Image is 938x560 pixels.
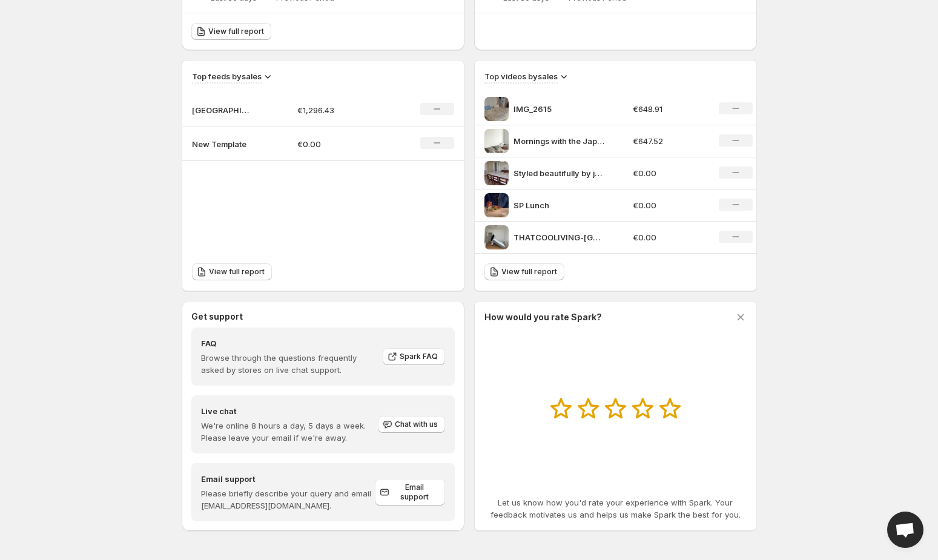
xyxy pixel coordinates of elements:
a: Email support [375,479,445,506]
p: We're online 8 hours a day, 5 days a week. Please leave your email if we're away. [201,420,377,444]
p: New Template [192,138,253,150]
p: IMG_2615 [514,103,604,115]
p: €1,296.43 [297,104,383,116]
img: IMG_2615 [484,97,509,121]
span: Chat with us [395,420,438,429]
p: Let us know how you'd rate your experience with Spark. Your feedback motivates us and helps us ma... [484,496,747,521]
a: View full report [192,263,272,280]
h3: Top feeds by sales [192,70,262,82]
h3: How would you rate Spark? [484,311,602,323]
p: €0.00 [633,167,704,179]
p: €648.91 [633,103,704,115]
img: Styled beautifully by julesbyjules this Chandigarh-inspired dining set is made for long dinners a... [484,161,509,185]
h3: Top videos by sales [484,70,558,82]
a: View full report [484,263,564,280]
div: Open chat [887,512,923,548]
h4: Email support [201,473,375,485]
p: €0.00 [633,231,704,243]
p: Please briefly describe your query and email [EMAIL_ADDRESS][DOMAIN_NAME]. [201,487,375,512]
a: View full report [191,23,271,40]
span: Spark FAQ [400,352,438,361]
span: Email support [392,483,438,502]
p: Browse through the questions frequently asked by stores on live chat support. [201,352,374,376]
img: Mornings with the Japan Bed [484,129,509,153]
a: Spark FAQ [383,348,445,365]
p: [GEOGRAPHIC_DATA] Bed Feed [192,104,253,116]
span: View full report [209,267,265,277]
p: €647.52 [633,135,704,147]
p: THATCOOLIVING-[GEOGRAPHIC_DATA]-BED-KARUP [514,231,604,243]
p: Mornings with the Japan Bed [514,135,604,147]
h3: Get support [191,311,243,323]
span: View full report [501,267,557,277]
img: SP Lunch [484,193,509,217]
h4: Live chat [201,405,377,417]
img: THATCOOLIVING-JAPAN-BED-KARUP [484,225,509,249]
span: View full report [208,27,264,36]
p: €0.00 [633,199,704,211]
h4: FAQ [201,337,374,349]
p: €0.00 [297,138,383,150]
p: Styled beautifully by julesbyjules this [GEOGRAPHIC_DATA]-inspired dining set is made for long di... [514,167,604,179]
button: Chat with us [378,416,445,433]
p: SP Lunch [514,199,604,211]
